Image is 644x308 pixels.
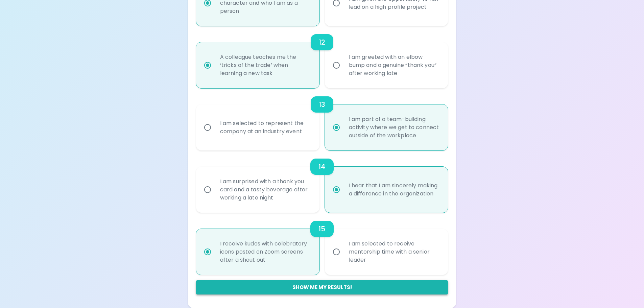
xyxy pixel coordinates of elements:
[343,107,445,148] div: I am part of a team-building activity where we get to connect outside of the workplace
[343,45,445,86] div: I am greeted with an elbow bump and a genuine “thank you” after working late
[319,99,325,110] h6: 13
[319,37,325,48] h6: 12
[343,173,445,206] div: I hear that I am sincerely making a difference in the organization
[196,88,448,150] div: choice-group-check
[196,26,448,88] div: choice-group-check
[215,232,316,272] div: I receive kudos with celebratory icons posted on Zoom screens after a shout out
[343,232,445,272] div: I am selected to receive mentorship time with a senior leader
[318,161,325,172] h6: 14
[215,169,316,210] div: I am surprised with a thank you card and a tasty beverage after working a late night
[215,45,316,86] div: A colleague teaches me the ‘tricks of the trade’ when learning a new task
[196,213,448,275] div: choice-group-check
[215,111,316,144] div: I am selected to represent the company at an industry event
[196,150,448,213] div: choice-group-check
[318,223,325,234] h6: 15
[196,280,448,294] button: Show me my results!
